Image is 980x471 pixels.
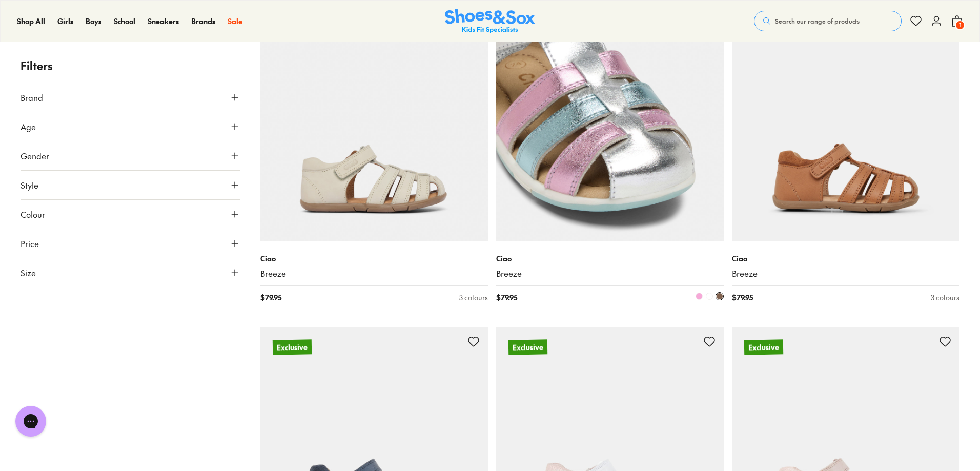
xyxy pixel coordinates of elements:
[86,16,101,27] a: Boys
[732,268,959,279] a: Breeze
[21,179,38,191] span: Style
[21,171,240,199] button: Style
[10,402,51,440] iframe: Gorgias live chat messenger
[191,16,215,26] span: Brands
[21,57,240,74] p: Filters
[732,292,753,303] span: $ 79.95
[260,292,281,303] span: $ 79.95
[191,16,215,27] a: Brands
[955,20,965,30] span: 1
[86,16,101,26] span: Boys
[21,91,43,104] span: Brand
[931,292,959,303] div: 3 colours
[496,253,724,264] p: Ciao
[260,268,488,279] a: Breeze
[273,339,312,355] p: Exclusive
[21,120,36,133] span: Age
[17,16,45,26] span: Shop All
[260,13,488,241] a: New In
[260,253,488,264] p: Ciao
[148,16,179,27] a: Sneakers
[21,150,49,162] span: Gender
[57,16,73,27] a: Girls
[732,13,959,241] a: Exclusive
[17,16,45,27] a: Shop All
[754,11,902,31] button: Search our range of products
[744,339,783,355] p: Exclusive
[459,292,488,303] div: 3 colours
[508,339,547,355] p: Exclusive
[951,10,963,32] button: 1
[21,208,45,220] span: Colour
[21,267,36,279] span: Size
[228,16,242,26] span: Sale
[21,200,240,229] button: Colour
[114,16,135,26] span: School
[775,16,860,26] span: Search our range of products
[496,13,724,241] a: New In
[732,253,959,264] p: Ciao
[496,268,724,279] a: Breeze
[445,9,535,34] img: SNS_Logo_Responsive.svg
[21,258,240,287] button: Size
[445,9,535,34] a: Shoes & Sox
[148,16,179,26] span: Sneakers
[228,16,242,27] a: Sale
[21,229,240,258] button: Price
[114,16,135,27] a: School
[496,292,517,303] span: $ 79.95
[21,141,240,170] button: Gender
[21,83,240,112] button: Brand
[57,16,73,26] span: Girls
[21,237,39,250] span: Price
[21,112,240,141] button: Age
